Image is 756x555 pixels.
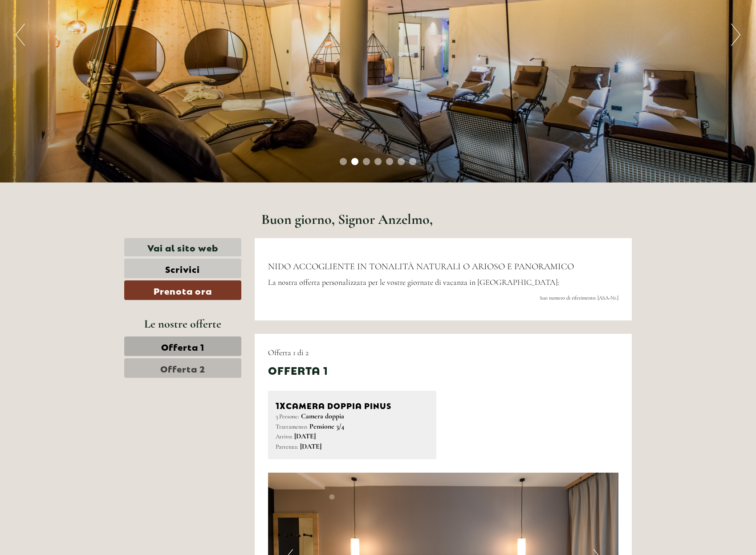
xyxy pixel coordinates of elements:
span: Offerta 1 [161,340,204,352]
button: Next [731,24,740,46]
span: Suo numero di riferimento: [ASA-Nr.] [540,295,618,301]
span: Offerta 2 [160,362,205,374]
a: Prenota ora [124,280,241,300]
small: Partenza: [276,443,298,450]
small: Trattamento: [276,423,308,430]
span: NIDO ACCOGLIENTE IN TONALITÀ NATURALI O ARIOSO E PANORAMICO [268,261,574,272]
a: Vai al sito web [124,238,241,256]
b: Pensione 3/4 [309,422,344,431]
a: Scrivici [124,259,241,278]
div: Offerta 1 [268,362,328,377]
button: Previous [16,24,25,46]
small: 3 Persone: [276,413,299,420]
span: Offerta 1 di 2 [268,348,309,357]
b: 1x [276,398,286,411]
b: [DATE] [294,432,316,441]
small: Arrivo: [276,433,293,440]
b: [DATE] [300,442,321,451]
b: Camera doppia [301,412,344,421]
div: Camera doppia PINUS [276,398,429,411]
h1: Buon giorno, Signor Anzelmo, [261,211,433,227]
div: Le nostre offerte [124,316,241,332]
span: La nostra offerta personalizzata per le vostre giornate di vacanza in [GEOGRAPHIC_DATA]: [268,277,560,287]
